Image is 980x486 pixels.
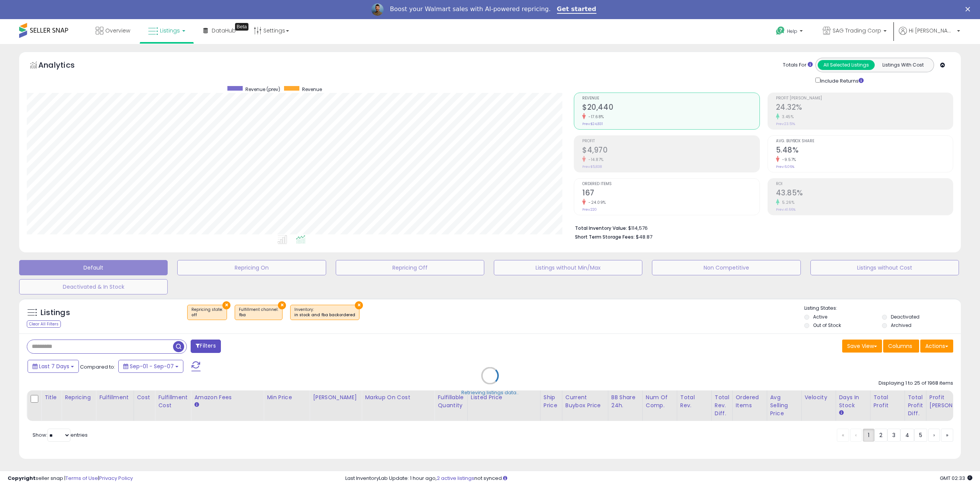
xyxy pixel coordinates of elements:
[909,27,955,34] span: Hi [PERSON_NAME]
[245,86,280,93] span: Revenue (prev)
[817,19,892,44] a: SAG Trading Corp
[142,19,191,42] a: Listings
[19,279,168,294] button: Deactivated & In Stock
[582,207,597,212] small: Prev: 220
[586,157,604,163] small: -14.87%
[582,96,759,101] span: Revenue
[965,7,973,11] div: Close
[575,223,947,232] li: $114,576
[65,475,98,482] a: Terms of Use
[345,475,972,482] div: Last InventoryLab Update: 1 hour ago, not synced.
[776,103,953,113] h2: 24.32%
[198,19,242,42] a: DataHub
[783,62,813,69] div: Totals For
[776,139,953,143] span: Avg. Buybox Share
[19,260,168,275] button: Default
[90,19,136,42] a: Overview
[38,60,90,72] h5: Analytics
[461,389,519,396] div: Retrieving listings data..
[582,164,602,169] small: Prev: $5,838
[776,26,785,36] i: Get Help
[302,86,322,93] span: Revenue
[874,60,931,70] button: Listings With Cost
[212,27,236,34] span: DataHub
[494,260,642,275] button: Listings without Min/Max
[779,114,794,120] small: 3.45%
[776,96,953,101] span: Profit [PERSON_NAME]
[336,260,484,275] button: Repricing Off
[818,60,875,70] button: All Selected Listings
[787,28,797,34] span: Help
[636,233,652,241] span: $48.87
[177,260,326,275] button: Repricing On
[160,27,180,34] span: Listings
[8,475,36,482] strong: Copyright
[371,3,384,16] img: Profile image for Adrian
[810,76,873,85] div: Include Returns
[940,475,972,482] span: 2025-09-17 02:33 GMT
[582,189,759,199] h2: 167
[582,103,759,113] h2: $20,440
[248,19,295,42] a: Settings
[582,146,759,156] h2: $4,970
[770,20,810,44] a: Help
[899,27,960,44] a: Hi [PERSON_NAME]
[776,182,953,186] span: ROI
[776,207,795,212] small: Prev: 41.66%
[105,27,130,34] span: Overview
[582,122,603,126] small: Prev: $24,831
[652,260,800,275] button: Non Competitive
[557,5,596,14] a: Get started
[776,164,794,169] small: Prev: 6.06%
[776,122,795,126] small: Prev: 23.51%
[582,182,759,186] span: Ordered Items
[575,225,627,231] b: Total Inventory Value:
[810,260,959,275] button: Listings without Cost
[776,146,953,156] h2: 5.48%
[586,200,606,205] small: -24.09%
[586,114,604,120] small: -17.68%
[575,234,635,240] b: Short Term Storage Fees:
[776,189,953,199] h2: 43.85%
[833,27,881,34] span: SAG Trading Corp
[582,139,759,143] span: Profit
[779,200,795,205] small: 5.26%
[779,157,796,163] small: -9.57%
[390,5,550,13] div: Boost your Walmart sales with AI-powered repricing.
[99,475,133,482] a: Privacy Policy
[8,475,133,482] div: seller snap | |
[235,23,248,31] div: Tooltip anchor
[437,475,474,482] a: 2 active listings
